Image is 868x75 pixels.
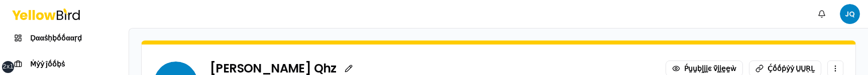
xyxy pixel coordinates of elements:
[8,54,121,74] a: Ṁẏẏ ĵṓṓḅṡ
[840,4,860,24] span: JQ
[30,33,82,43] span: Ḍααṡḥḅṓṓααṛḍ
[210,62,337,74] h3: [PERSON_NAME] Qhz
[3,63,14,71] div: 2xl
[8,28,121,48] a: Ḍααṡḥḅṓṓααṛḍ
[30,59,65,69] span: Ṁẏẏ ĵṓṓḅṡ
